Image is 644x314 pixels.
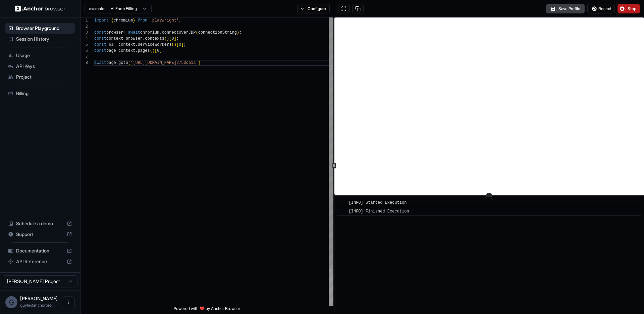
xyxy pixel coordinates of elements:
button: Configure [297,4,330,13]
span: [ [169,36,171,41]
button: Open menu [63,296,75,308]
div: API Reference [5,256,75,267]
span: 0 [171,36,174,41]
span: ) [174,42,176,47]
span: ) [198,61,201,65]
span: const [94,48,106,53]
span: Documentation [16,247,64,254]
span: 'playwright' [150,18,179,23]
span: context [118,48,135,53]
div: API Keys [5,61,75,72]
span: context [118,42,135,47]
span: import [94,18,109,23]
button: Stop [618,4,640,13]
img: Anchor Logo [15,5,65,12]
span: . [116,61,118,65]
span: . [135,42,138,47]
span: const [94,42,106,47]
span: Billing [16,90,72,97]
span: Stop [628,6,637,11]
span: ​ [340,199,344,206]
button: Open in full screen [338,4,350,13]
span: pages [138,48,150,53]
span: [ [176,42,179,47]
span: . [135,48,138,53]
div: 6 [80,48,88,54]
span: Guy Hayou [20,296,58,301]
div: 2 [80,24,88,30]
span: ] [174,36,176,41]
div: Support [5,229,75,240]
span: ( [128,61,130,65]
span: ​ [340,208,344,215]
span: ( [164,36,167,41]
button: Restart [587,4,615,13]
div: G [5,296,17,308]
button: Copy session ID [352,4,364,13]
span: browser [106,30,123,35]
span: ( [171,42,174,47]
span: 0 [179,42,181,47]
div: Usage [5,50,75,61]
span: Restart [598,6,611,11]
span: example: [89,6,105,11]
span: = [116,48,118,53]
div: 8 [80,60,88,66]
span: 2753ca1a' [176,61,198,65]
span: = [116,42,118,47]
span: Support [16,231,64,238]
span: goto [118,61,128,65]
span: await [128,30,140,35]
span: Powered with ❤️ by Anchor Browser [174,306,240,314]
span: { [111,18,113,23]
span: Project [16,74,72,80]
span: ) [167,36,169,41]
div: Project [5,72,75,82]
span: '[URL][DOMAIN_NAME] [130,61,176,65]
button: Save Profile [546,4,585,13]
span: = [123,30,125,35]
span: page [106,48,116,53]
span: await [94,61,106,65]
span: Usage [16,52,72,59]
span: serviceWorkers [138,42,172,47]
span: const [94,30,106,35]
span: ; [176,36,179,41]
div: 7 [80,54,88,60]
span: ai [109,42,113,47]
div: Billing [5,88,75,99]
span: . [159,30,162,35]
span: chromium [140,30,160,35]
span: ( [196,30,198,35]
span: ) [237,30,239,35]
span: page [106,61,116,65]
div: Documentation [5,245,75,256]
span: ; [179,18,181,23]
span: ; [184,42,186,47]
span: ) [152,48,155,53]
span: connectOverCDP [162,30,196,35]
span: ( [150,48,152,53]
span: context [106,36,123,41]
span: = [123,36,125,41]
div: Session History [5,34,75,44]
span: browser [126,36,143,41]
span: ] [181,42,183,47]
span: API Keys [16,63,72,70]
span: ; [239,30,241,35]
span: 0 [157,48,159,53]
div: 4 [80,36,88,42]
span: guyh@anchorbrowser.io [20,303,55,308]
span: const [94,36,106,41]
span: from [138,18,148,23]
span: [INFO] Started Execution [349,200,407,205]
span: connectionString [198,30,237,35]
div: 1 [80,17,88,24]
span: Schedule a demo [16,220,64,227]
div: 3 [80,30,88,36]
span: } [133,18,135,23]
span: ] [159,48,162,53]
span: . [143,36,145,41]
div: 5 [80,42,88,48]
span: ; [162,48,164,53]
